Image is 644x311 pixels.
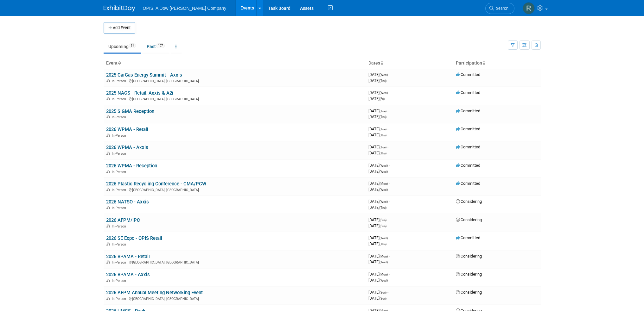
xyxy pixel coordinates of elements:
[379,291,386,294] span: (Sun)
[368,169,388,174] span: [DATE]
[368,72,390,77] span: [DATE]
[379,115,386,119] span: (Thu)
[106,90,173,96] a: 2025 NACS - Retail, Axxis & A2i
[106,127,148,132] a: 2026 WPMA - Retail
[389,254,390,258] span: -
[379,200,388,203] span: (Wed)
[112,279,128,283] span: In-Person
[106,272,150,277] a: 2026 BPAMA - Axxis
[387,290,388,295] span: -
[106,290,203,295] a: 2026 AFPM Annual Meeting Networking Event
[368,254,390,258] span: [DATE]
[379,152,386,155] span: (Thu)
[485,3,514,14] a: Search
[368,205,386,210] span: [DATE]
[379,236,388,240] span: (Wed)
[368,278,388,283] span: [DATE]
[106,78,363,83] div: [GEOGRAPHIC_DATA], [GEOGRAPHIC_DATA]
[494,6,508,11] span: Search
[379,170,388,173] span: (Wed)
[379,206,386,209] span: (Thu)
[104,22,135,34] button: Add Event
[106,279,110,282] img: In-Person Event
[112,115,128,119] span: In-Person
[106,163,157,169] a: 2026 WPMA - Reception
[379,97,385,101] span: (Fri)
[143,6,226,11] span: OPIS, A Dow [PERSON_NAME] Company
[379,224,386,228] span: (Sun)
[389,163,390,168] span: -
[106,199,149,205] a: 2026 NATSO - Axxis
[379,218,386,222] span: (Sun)
[368,163,390,168] span: [DATE]
[112,297,128,301] span: In-Person
[106,296,363,301] div: [GEOGRAPHIC_DATA], [GEOGRAPHIC_DATA]
[387,127,388,131] span: -
[387,217,388,222] span: -
[379,73,388,77] span: (Wed)
[106,259,363,264] div: [GEOGRAPHIC_DATA], [GEOGRAPHIC_DATA]
[368,145,388,149] span: [DATE]
[379,260,388,264] span: (Wed)
[387,145,388,149] span: -
[368,133,386,137] span: [DATE]
[106,97,110,100] img: In-Person Event
[379,109,386,113] span: (Tue)
[482,60,485,65] a: Sort by Participation Type
[112,260,128,264] span: In-Person
[106,96,363,101] div: [GEOGRAPHIC_DATA], [GEOGRAPHIC_DATA]
[379,182,388,185] span: (Mon)
[368,259,388,264] span: [DATE]
[368,290,388,295] span: [DATE]
[106,188,110,191] img: In-Person Event
[456,272,482,277] span: Considering
[106,170,110,173] img: In-Person Event
[456,90,480,95] span: Committed
[456,109,480,113] span: Committed
[456,235,480,240] span: Committed
[106,260,110,264] img: In-Person Event
[379,128,386,131] span: (Tue)
[106,152,110,155] img: In-Person Event
[106,217,140,223] a: 2026 AFPM/IPC
[389,72,390,77] span: -
[379,164,388,167] span: (Wed)
[106,79,110,82] img: In-Person Event
[112,206,128,210] span: In-Person
[456,163,480,168] span: Committed
[106,235,162,241] a: 2026 SE Expo - OPIS Retail
[112,97,128,101] span: In-Person
[156,43,165,48] span: 107
[523,2,535,14] img: Renee Ortner
[379,188,388,191] span: (Wed)
[112,242,128,246] span: In-Person
[106,145,148,150] a: 2026 WPMA - Axxis
[106,109,154,114] a: 2025 SIGMA Reception
[456,72,480,77] span: Committed
[368,96,385,101] span: [DATE]
[456,254,482,258] span: Considering
[368,90,390,95] span: [DATE]
[379,279,388,282] span: (Wed)
[456,199,482,204] span: Considering
[368,127,388,131] span: [DATE]
[453,58,541,69] th: Participation
[368,272,390,277] span: [DATE]
[368,114,386,119] span: [DATE]
[368,296,386,301] span: [DATE]
[106,134,110,137] img: In-Person Event
[379,134,386,137] span: (Thu)
[368,151,386,155] span: [DATE]
[456,127,480,131] span: Committed
[129,43,136,48] span: 31
[389,272,390,277] span: -
[379,273,388,276] span: (Mon)
[112,188,128,192] span: In-Person
[112,79,128,83] span: In-Person
[379,146,386,149] span: (Tue)
[112,224,128,228] span: In-Person
[387,109,388,113] span: -
[112,134,128,138] span: In-Person
[142,40,169,53] a: Past107
[368,217,388,222] span: [DATE]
